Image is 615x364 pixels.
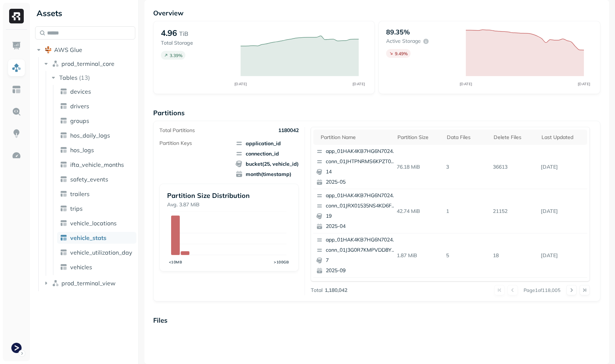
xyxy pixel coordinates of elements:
a: vehicles [57,261,136,273]
p: 19 [326,213,397,220]
span: bucket(25, vehicle_id) [235,160,299,168]
span: vehicles [70,263,92,271]
img: table [60,161,67,168]
a: devices [57,86,136,97]
img: Terminal [11,343,22,353]
img: Assets [12,63,21,72]
button: prod_terminal_view [42,277,136,289]
p: Sep 14, 2025 [538,249,587,262]
img: table [60,205,67,212]
p: Partition Size Distribution [167,191,291,200]
span: trips [70,205,83,212]
p: 14 [326,168,397,176]
p: Total Storage [161,40,233,46]
tspan: [DATE] [352,82,365,86]
img: table [60,117,67,124]
p: Sep 14, 2025 [538,205,587,218]
tspan: [DATE] [234,82,247,86]
p: 2025-05 [326,179,397,186]
span: ifta_vehicle_months [70,161,124,168]
a: groups [57,115,136,127]
p: 36613 [490,161,538,173]
p: conn_01J3G0R7KMPVDD8Y932GDM1T1D [326,247,397,254]
p: ( 13 ) [79,74,90,81]
p: 1.87 MiB [394,249,443,262]
p: TiB [179,29,188,38]
img: root [45,46,52,53]
span: devices [70,88,91,95]
button: app_01HAK4KB7HG6N7024210G3S8D5conn_01JHTPNRMS6KPZT0AG5GJ2Z0BA142025-05 [313,145,400,189]
span: prod_terminal_core [61,60,114,67]
p: Active storage [386,38,421,45]
p: 2025-04 [326,223,397,230]
a: ifta_vehicle_months [57,159,136,170]
button: Tables(13) [50,72,136,83]
span: hos_logs [70,146,94,154]
tspan: >100GB [274,260,289,264]
p: app_01HAK4KB7HG6N7024210G3S8D5 [326,236,397,244]
button: prod_terminal_core [42,58,136,70]
span: AWS Glue [54,46,82,53]
p: 7 [326,257,397,264]
img: Insights [12,129,21,138]
p: 89.35% [386,28,410,36]
p: Sep 14, 2025 [538,161,587,173]
a: hos_daily_logs [57,130,136,141]
p: 42.74 MiB [394,205,443,218]
a: vehicle_locations [57,217,136,229]
span: trailers [70,190,90,198]
tspan: [DATE] [578,82,591,86]
span: Tables [59,74,78,81]
span: vehicle_locations [70,219,117,227]
p: Avg. 3.87 MiB [167,201,291,208]
p: Overview [153,9,600,17]
img: table [60,132,67,139]
img: table [60,146,67,154]
div: Assets [35,7,135,19]
div: Last updated [542,134,584,141]
p: Total Partitions [159,127,195,134]
div: Partition size [397,134,439,141]
tspan: <10MB [169,260,182,264]
a: hos_logs [57,144,136,156]
a: drivers [57,100,136,112]
span: drivers [70,102,89,110]
p: 1 [443,205,490,218]
p: 1,180,042 [325,287,347,294]
p: conn_01JHTPNRMS6KPZT0AG5GJ2Z0BA [326,158,397,165]
img: namespace [52,60,59,67]
a: trips [57,203,136,214]
img: table [60,190,67,198]
a: vehicle_stats [57,232,136,244]
button: app_01HAK4KB7HG6N7024210G3S8D5conn_01J3G0R7KMPVDD8Y932GDM1T1D72025-09 [313,233,400,277]
p: Page 1 of 118,005 [524,287,561,293]
p: 9.49 % [395,51,408,56]
img: Asset Explorer [12,85,21,94]
button: app_01HAK4KB7HG6N7024210G3S8D5conn_01JRX01535NS4KD6FC4TR78FPX192025-04 [313,189,400,233]
p: 5 [443,249,490,262]
img: table [60,102,67,110]
p: 18 [490,249,538,262]
p: 21152 [490,205,538,218]
img: table [60,176,67,183]
button: AWS Glue [35,44,135,56]
p: Files [153,316,600,324]
p: conn_01JRX01535NS4KD6FC4TR78FPX [326,202,397,210]
span: safety_events [70,176,108,183]
span: vehicle_stats [70,234,106,241]
span: month(timestamp) [235,170,299,178]
img: table [60,219,67,227]
img: table [60,88,67,95]
img: Ryft [9,9,24,23]
img: Dashboard [12,41,21,50]
p: Partition Keys [159,140,192,147]
img: table [60,234,67,241]
img: table [60,263,67,271]
div: Data Files [447,134,486,141]
span: vehicle_utilization_day [70,249,132,256]
p: 3 [443,161,490,173]
p: 3.39 % [170,53,182,58]
a: safety_events [57,173,136,185]
a: trailers [57,188,136,200]
span: hos_daily_logs [70,132,110,139]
